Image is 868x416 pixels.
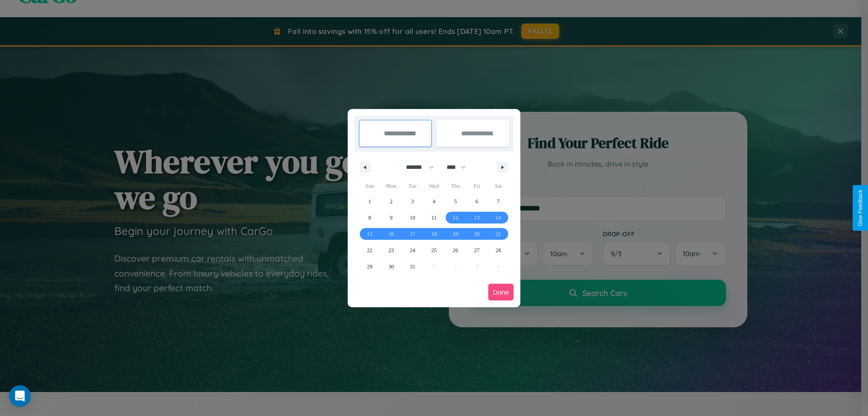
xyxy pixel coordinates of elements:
[431,226,437,242] span: 18
[453,210,458,226] span: 12
[423,210,444,226] button: 11
[433,193,435,210] span: 4
[453,226,458,242] span: 19
[9,385,31,407] div: Open Intercom Messenger
[380,258,401,275] button: 30
[423,242,444,258] button: 25
[410,258,415,275] span: 31
[359,210,380,226] button: 8
[488,210,509,226] button: 14
[367,258,373,275] span: 29
[380,179,401,193] span: Mon
[368,210,371,226] span: 8
[466,210,487,226] button: 13
[411,193,414,210] span: 3
[380,210,401,226] button: 9
[410,242,415,258] span: 24
[445,210,466,226] button: 12
[495,210,501,226] span: 14
[423,226,444,242] button: 18
[857,190,863,226] div: Give Feedback
[488,193,509,210] button: 7
[390,210,392,226] span: 9
[495,226,501,242] span: 21
[474,226,480,242] span: 20
[445,242,466,258] button: 26
[388,242,394,258] span: 23
[380,242,401,258] button: 23
[476,193,478,210] span: 6
[359,193,380,210] button: 1
[359,179,380,193] span: Sun
[488,226,509,242] button: 21
[390,193,392,210] span: 2
[359,242,380,258] button: 22
[466,193,487,210] button: 6
[402,226,423,242] button: 17
[402,179,423,193] span: Tue
[380,226,401,242] button: 16
[497,193,500,210] span: 7
[410,210,415,226] span: 10
[423,179,444,193] span: Wed
[388,258,394,275] span: 30
[402,242,423,258] button: 24
[402,258,423,275] button: 31
[402,210,423,226] button: 10
[410,226,415,242] span: 17
[488,284,514,301] button: Done
[368,193,371,210] span: 1
[359,258,380,275] button: 29
[488,179,509,193] span: Sat
[466,226,487,242] button: 20
[431,242,437,258] span: 25
[474,210,480,226] span: 13
[466,179,487,193] span: Fri
[466,242,487,258] button: 27
[423,193,444,210] button: 4
[495,242,501,258] span: 28
[367,226,373,242] span: 15
[359,226,380,242] button: 15
[445,193,466,210] button: 5
[402,193,423,210] button: 3
[388,226,394,242] span: 16
[454,193,457,210] span: 5
[380,193,401,210] button: 2
[445,226,466,242] button: 19
[488,242,509,258] button: 28
[367,242,373,258] span: 22
[474,242,480,258] span: 27
[453,242,458,258] span: 26
[431,210,437,226] span: 11
[445,179,466,193] span: Thu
